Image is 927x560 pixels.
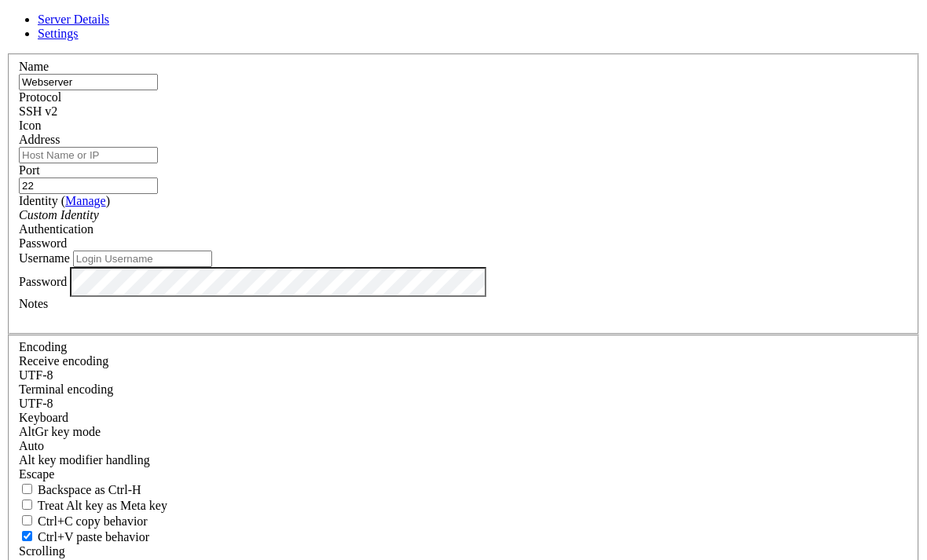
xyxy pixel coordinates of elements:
[65,194,106,207] a: Manage
[22,484,32,494] input: Backspace as Ctrl-H
[19,60,49,73] label: Name
[38,27,79,40] a: Settings
[19,439,908,453] div: Auto
[38,483,141,496] span: Backspace as Ctrl-H
[19,194,110,207] label: Identity
[19,236,67,250] span: Password
[19,397,53,410] span: UTF-8
[19,222,93,236] label: Authentication
[38,13,109,26] a: Server Details
[19,411,68,424] label: Keyboard
[19,467,908,481] div: Escape
[38,514,148,528] span: Ctrl+C copy behavior
[19,251,70,265] label: Username
[19,104,908,119] div: SSH v2
[19,236,908,251] div: Password
[38,530,149,544] span: Ctrl+V paste behavior
[19,453,150,467] label: Controls how the Alt key is handled. Escape: Send an ESC prefix. 8-Bit: Add 128 to the typed char...
[22,531,32,541] input: Ctrl+V paste behavior
[19,133,60,146] label: Address
[19,425,101,438] label: Set the expected encoding for data received from the host. If the encodings do not match, visual ...
[19,467,54,481] span: Escape
[19,439,44,452] span: Auto
[19,208,99,221] i: Custom Identity
[19,340,67,353] label: Encoding
[19,499,167,512] label: Whether the Alt key acts as a Meta key or as a distinct Alt key.
[19,514,148,528] label: Ctrl-C copies if true, send ^C to host if false. Ctrl-Shift-C sends ^C to host if true, copies if...
[19,483,141,496] label: If true, the backspace should send BS ('\x08', aka ^H). Otherwise the backspace key should send '...
[19,368,908,382] div: UTF-8
[19,397,908,411] div: UTF-8
[73,251,212,267] input: Login Username
[19,368,53,382] span: UTF-8
[19,208,908,222] div: Custom Identity
[61,194,110,207] span: ( )
[19,530,149,544] label: Ctrl+V pastes if true, sends ^V to host if false. Ctrl+Shift+V sends ^V to host if true, pastes i...
[19,178,158,194] input: Port Number
[19,147,158,163] input: Host Name or IP
[19,382,113,396] label: The default terminal encoding. ISO-2022 enables character map translations (like graphics maps). ...
[19,90,61,104] label: Protocol
[19,74,158,90] input: Server Name
[19,163,40,177] label: Port
[19,297,48,310] label: Notes
[19,274,67,287] label: Password
[19,119,41,132] label: Icon
[38,499,167,512] span: Treat Alt key as Meta key
[22,515,32,525] input: Ctrl+C copy behavior
[19,354,108,368] label: Set the expected encoding for data received from the host. If the encodings do not match, visual ...
[22,500,32,510] input: Treat Alt key as Meta key
[19,104,57,118] span: SSH v2
[19,544,65,558] label: Scrolling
